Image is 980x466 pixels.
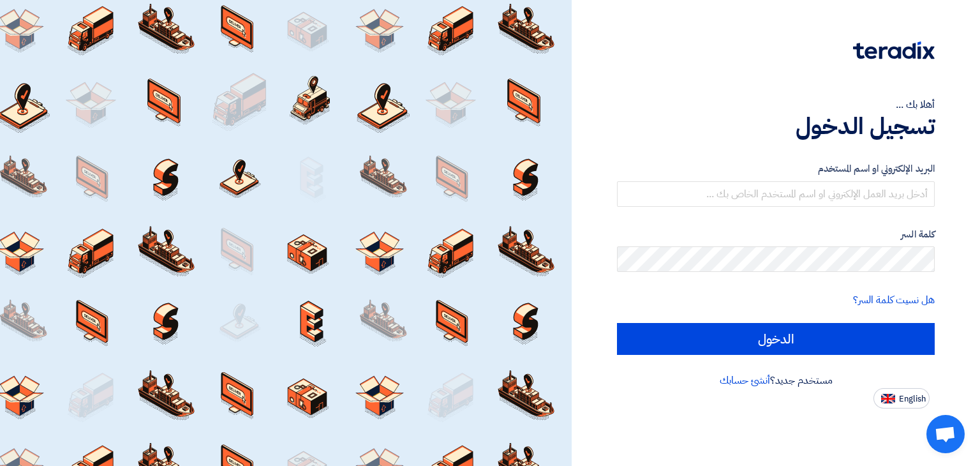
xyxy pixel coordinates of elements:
div: Open chat [926,415,965,453]
input: أدخل بريد العمل الإلكتروني او اسم المستخدم الخاص بك ... [617,181,935,207]
a: هل نسيت كلمة السر؟ [853,292,935,308]
div: مستخدم جديد؟ [617,373,935,388]
div: أهلا بك ... [617,97,935,112]
button: English [873,388,930,409]
img: Teradix logo [853,41,935,59]
h1: تسجيل الدخول [617,112,935,140]
a: أنشئ حسابك [720,373,770,388]
input: الدخول [617,323,935,355]
span: English [899,395,926,403]
label: البريد الإلكتروني او اسم المستخدم [617,162,935,176]
label: كلمة السر [617,227,935,242]
img: en-US.png [881,394,895,403]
